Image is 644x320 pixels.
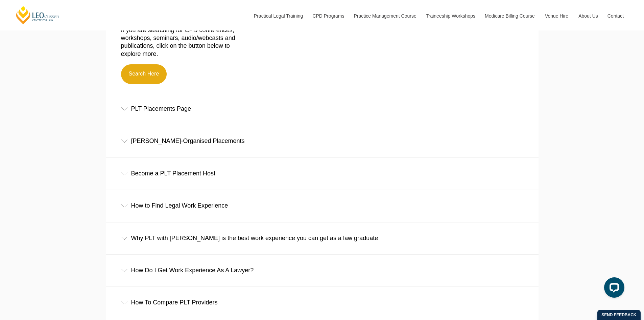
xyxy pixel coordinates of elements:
div: How to Find Legal Work Experience [106,190,539,221]
div: How Do I Get Work Experience As A Lawyer? [106,255,539,286]
a: Venue Hire [540,1,573,30]
a: Traineeship Workshops [421,1,480,30]
a: Medicare Billing Course [480,1,540,30]
a: About Us [573,1,602,30]
a: Practical Legal Training [249,1,308,30]
a: [PERSON_NAME] Centre for Law [15,5,60,25]
div: Become a PLT Placement Host [106,158,539,189]
div: PLT Placements Page [106,93,539,125]
p: If you are searching for CPD conferences, workshops, seminars, audio/webcasts and publications, c... [121,26,248,58]
div: How To Compare PLT Providers [106,287,539,318]
div: [PERSON_NAME]-Organised Placements [106,125,539,157]
a: Search Here [121,64,167,84]
a: Practice Management Course [349,1,421,30]
a: CPD Programs [307,1,349,30]
iframe: LiveChat chat widget [599,275,627,303]
div: Why PLT with [PERSON_NAME] is the best work experience you can get as a law graduate [106,222,539,254]
a: Contact [602,1,629,30]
